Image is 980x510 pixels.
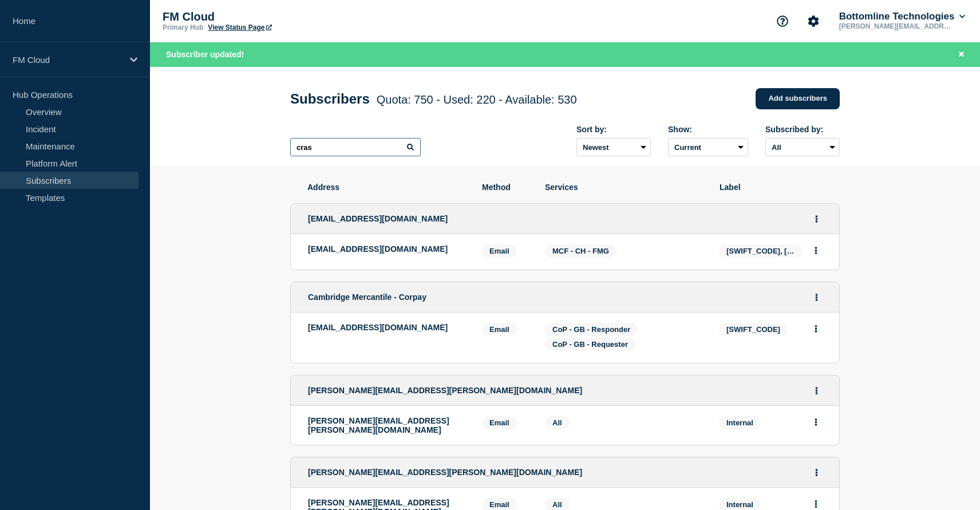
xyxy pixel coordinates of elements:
[308,214,448,223] span: [EMAIL_ADDRESS][DOMAIN_NAME]
[163,23,203,31] p: Primary Hub
[552,340,628,349] span: CoP - GB - Requester
[13,55,122,65] p: FM Cloud
[809,210,824,228] button: Actions
[166,50,244,59] span: Subscriber updated!
[809,288,824,306] button: Actions
[809,464,824,481] button: Actions
[576,125,651,134] div: Sort by:
[576,138,651,156] select: Sort by
[770,9,795,33] button: Support
[765,138,840,156] select: Subscribed by
[668,138,748,156] select: Deleted
[545,183,702,192] span: Services
[765,125,840,134] div: Subscribed by:
[163,10,392,23] p: FM Cloud
[308,323,465,332] p: [EMAIL_ADDRESS][DOMAIN_NAME]
[809,413,823,431] button: Actions
[482,183,528,192] span: Method
[809,382,824,400] button: Actions
[552,500,562,509] span: All
[668,125,748,134] div: Show:
[482,323,517,336] span: Email
[719,416,761,429] span: Internal
[482,416,517,429] span: Email
[308,416,465,434] p: [PERSON_NAME][EMAIL_ADDRESS][PERSON_NAME][DOMAIN_NAME]
[308,386,582,395] span: [PERSON_NAME][EMAIL_ADDRESS][PERSON_NAME][DOMAIN_NAME]
[837,11,967,22] button: Bottomline Technologies
[377,93,577,106] span: Quota: 750 - Used: 220 - Available: 530
[719,323,788,336] span: [SWIFT_CODE]
[482,244,517,258] span: Email
[809,242,823,259] button: Actions
[552,247,609,255] span: MCF - CH - FMG
[719,244,803,258] span: [SWIFT_CODE], [SWIFT_CODE]
[720,183,823,192] span: Label
[208,23,271,31] a: View Status Page
[954,48,969,61] button: Close banner
[290,91,577,107] h1: Subscribers
[290,138,421,156] input: Search subscribers
[552,418,562,427] span: All
[308,292,426,302] span: Cambridge Mercantile - Corpay
[308,244,465,254] p: [EMAIL_ADDRESS][DOMAIN_NAME]
[308,468,582,477] span: [PERSON_NAME][EMAIL_ADDRESS][PERSON_NAME][DOMAIN_NAME]
[801,9,825,33] button: Account settings
[307,183,465,192] span: Address
[552,325,630,334] span: CoP - GB - Responder
[809,320,823,338] button: Actions
[756,88,840,109] a: Add subscribers
[837,22,956,30] p: [PERSON_NAME][EMAIL_ADDRESS][PERSON_NAME][DOMAIN_NAME]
